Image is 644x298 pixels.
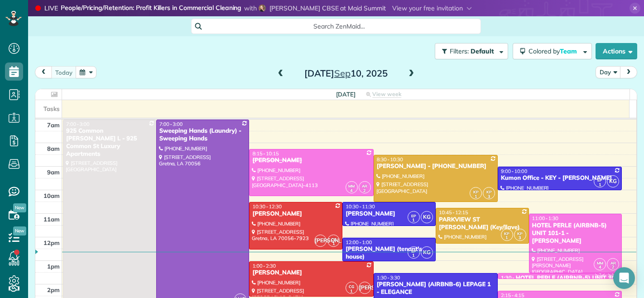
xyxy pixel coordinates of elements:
div: [PERSON_NAME] [252,157,370,164]
button: next [620,66,637,78]
span: KG [421,246,433,259]
span: 7:00 - 3:00 [159,121,183,127]
span: Sep [334,67,351,79]
img: sharon-l-cowan-cbse-07ff1a16c6eca22f5a671ec2db1f15d99b5fdb5d1a005d855bb838e052cce1b6.jpg [259,5,266,12]
a: Filters: Default [430,43,508,59]
small: 4 [594,263,606,272]
button: Day [596,66,621,78]
span: 10:30 - 11:30 [346,203,375,210]
span: CG [331,237,336,242]
span: 11:00 - 1:30 [532,215,558,221]
span: Filters: [450,47,469,55]
div: [PERSON_NAME] [252,210,340,218]
span: 8:30 - 10:30 [377,156,403,163]
span: 8am [47,145,60,152]
small: 1 [470,192,481,201]
small: 3 [483,192,495,201]
span: [DATE] [336,91,356,98]
span: CG [349,284,354,289]
span: KG [421,211,433,223]
span: View week [372,91,401,98]
small: 2 [607,263,619,272]
span: EP [411,213,416,218]
span: KP [504,231,509,236]
span: [PERSON_NAME] CBSE at Maid Summit [269,4,386,12]
span: 9am [47,168,60,176]
div: [PERSON_NAME] - [PHONE_NUMBER] [376,163,495,170]
span: 1:00 - 2:30 [252,263,276,269]
small: 4 [594,269,606,278]
div: [PERSON_NAME] (tenant's house) [345,245,433,261]
button: Filters: Default [435,43,508,59]
span: AR [362,183,367,188]
span: 7am [47,121,60,129]
span: 10:30 - 12:30 [252,203,282,210]
span: Team [560,47,578,55]
small: 1 [346,287,357,296]
span: [PERSON_NAME] [314,235,327,247]
span: EP [411,249,416,254]
div: [PERSON_NAME] [252,269,370,277]
button: prev [35,66,52,78]
span: Colored by [529,47,580,55]
div: Sweeping Hands (Laundry) - Sweeping Hands [159,127,247,143]
span: Default [471,47,495,55]
div: [PERSON_NAME] [345,210,433,218]
span: KP [486,189,492,194]
span: 12pm [43,239,60,246]
span: 7:00 - 3:00 [66,121,90,127]
small: 2 [359,187,370,195]
div: HOTEL PERLE (AIRBNB-5) UNIT 101-1 - [PERSON_NAME] [532,222,620,245]
button: today [51,66,77,78]
span: 1pm [47,263,60,270]
span: 9:00 - 10:00 [501,168,527,174]
div: PARKVIEW ST [PERSON_NAME] (Key/llave) [438,216,526,231]
span: New [13,226,26,236]
span: MM [348,183,355,188]
small: 2 [607,269,619,278]
span: AR [610,260,616,265]
small: 3 [514,234,526,242]
div: 925 Common [PERSON_NAME] L - 925 Common St Luxury Apartments [66,127,154,158]
span: [PERSON_NAME] [359,282,371,294]
span: MM [597,260,603,265]
small: 4 [346,187,357,195]
h2: [DATE] 10, 2025 [289,68,403,78]
span: EP [597,178,602,183]
span: 10:45 - 12:15 [439,209,468,216]
span: KP [473,189,479,194]
span: KG [607,175,619,187]
span: Tasks [43,105,60,112]
small: 1 [328,240,339,248]
small: 1 [408,251,419,260]
small: 1 [408,216,419,225]
span: with [244,4,257,12]
div: Open Intercom Messenger [613,267,635,289]
small: 1 [594,181,606,189]
span: 10am [43,192,60,199]
button: Colored byTeam [513,43,592,59]
span: 2pm [47,286,60,293]
span: 11am [43,216,60,223]
div: Kumon Office - KEY - [PERSON_NAME] [500,174,619,182]
div: [PERSON_NAME] (AIRBNB-6) LEPAGE 1 - ELEGANCE [376,281,495,296]
span: 8:15 - 10:15 [252,150,279,157]
span: KP [517,231,523,236]
small: 1 [501,234,513,242]
span: 12:00 - 1:00 [346,239,372,245]
span: New [13,203,26,212]
span: 1:30 - 3:30 [377,274,400,281]
button: Actions [596,43,637,59]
